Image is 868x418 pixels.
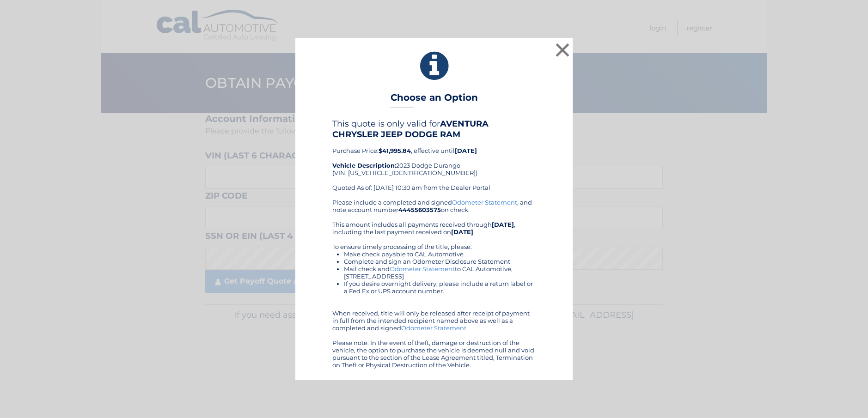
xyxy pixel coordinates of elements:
[379,147,411,154] b: $41,995.84
[452,199,517,206] a: Odometer Statement
[492,221,514,228] b: [DATE]
[332,119,536,139] h4: This quote is only valid for
[344,250,536,258] li: Make check payable to CAL Automotive
[344,265,536,280] li: Mail check and to CAL Automotive, [STREET_ADDRESS]
[398,206,441,213] b: 44455603575
[401,324,466,332] a: Odometer Statement
[455,147,477,154] b: [DATE]
[553,41,572,59] button: ×
[332,119,536,198] div: Purchase Price: , effective until 2023 Dodge Durango (VIN: [US_VEHICLE_IDENTIFICATION_NUMBER]) Qu...
[451,228,473,236] b: [DATE]
[391,92,478,108] h3: Choose an Option
[344,258,536,265] li: Complete and sign an Odometer Disclosure Statement
[332,119,489,139] b: AVENTURA CHRYSLER JEEP DODGE RAM
[344,280,536,295] li: If you desire overnight delivery, please include a return label or a Fed Ex or UPS account number.
[332,162,396,169] strong: Vehicle Description:
[332,199,536,369] div: Please include a completed and signed , and note account number on check. This amount includes al...
[390,265,455,273] a: Odometer Statement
